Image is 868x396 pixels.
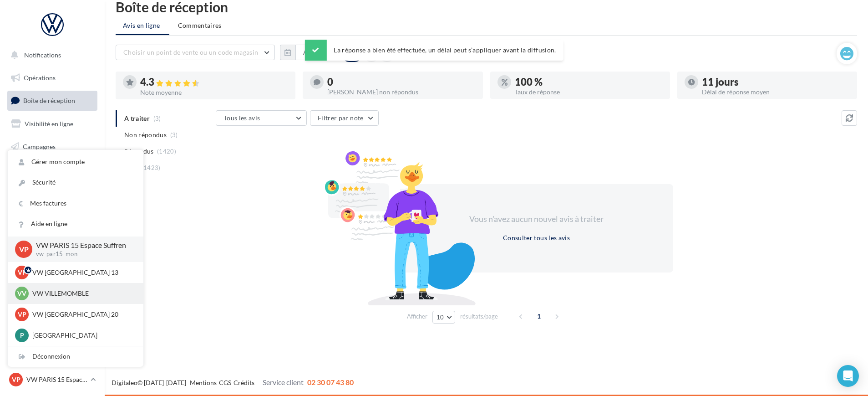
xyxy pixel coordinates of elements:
[170,131,178,139] span: (3)
[702,77,850,87] div: 11 jours
[280,45,335,60] button: Au total
[5,258,99,285] a: Campagnes DataOnDemand
[223,114,260,122] span: Tous les avis
[216,110,307,126] button: Tous les avis
[17,289,26,298] span: VV
[5,46,96,65] button: Notifications
[515,77,663,87] div: 100 %
[532,309,546,324] span: 1
[5,227,99,254] a: PLV et print personnalisable
[32,268,132,277] p: VW [GEOGRAPHIC_DATA] 13
[24,74,56,82] span: Opérations
[432,311,456,324] button: 10
[515,89,663,95] div: Taux de réponse
[19,244,29,254] span: VP
[20,331,24,340] span: P
[263,378,304,386] span: Service client
[26,375,87,384] p: VW PARIS 15 Espace Suffren
[5,91,99,110] a: Boîte de réception
[32,289,132,298] p: VW VILLEMOMBLE
[5,159,99,179] a: Contacts
[112,379,354,386] span: © [DATE]-[DATE] - - -
[837,365,859,387] div: Open Intercom Messenger
[305,40,563,61] div: La réponse a bien été effectuée, un délai peut s’appliquer avant la diffusion.
[8,346,143,367] div: Déconnexion
[116,45,275,60] button: Choisir un point de vente ou un code magasin
[327,77,475,87] div: 0
[32,331,132,340] p: [GEOGRAPHIC_DATA]
[8,214,143,234] a: Aide en ligne
[123,48,258,56] span: Choisir un point de vente ou un code magasin
[219,379,231,386] a: CGS
[5,137,99,156] a: Campagnes
[5,182,99,201] a: Médiathèque
[36,250,129,258] p: vw-par15-mon
[124,130,167,139] span: Non répondus
[18,268,26,277] span: VP
[23,97,75,104] span: Boîte de réception
[499,232,574,243] button: Consulter tous les avis
[8,172,143,193] a: Sécurité
[142,164,161,171] span: (1423)
[437,314,444,321] span: 10
[310,110,379,126] button: Filtrer par note
[8,152,143,172] a: Gérer mon compte
[307,378,354,386] span: 02 30 07 43 80
[702,89,850,95] div: Délai de réponse moyen
[327,89,475,95] div: [PERSON_NAME] non répondus
[112,379,137,386] a: Digitaleo
[32,310,132,319] p: VW [GEOGRAPHIC_DATA] 20
[36,240,129,251] p: VW PARIS 15 Espace Suffren
[140,89,288,96] div: Note moyenne
[124,147,154,156] span: Répondus
[178,21,222,30] span: Commentaires
[295,45,335,60] button: Au total
[5,205,99,224] a: Calendrier
[5,114,99,134] a: Visibilité en ligne
[190,379,217,386] a: Mentions
[407,312,427,321] span: Afficher
[8,193,143,214] a: Mes factures
[18,310,26,319] span: VP
[140,77,288,87] div: 4.3
[7,371,97,388] a: VP VW PARIS 15 Espace Suffren
[157,148,176,155] span: (1420)
[24,51,61,59] span: Notifications
[233,379,254,386] a: Crédits
[23,142,56,150] span: Campagnes
[5,68,99,87] a: Opérations
[458,213,615,225] div: Vous n'avez aucun nouvel avis à traiter
[460,312,498,321] span: résultats/page
[12,375,20,384] span: VP
[25,120,73,128] span: Visibilité en ligne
